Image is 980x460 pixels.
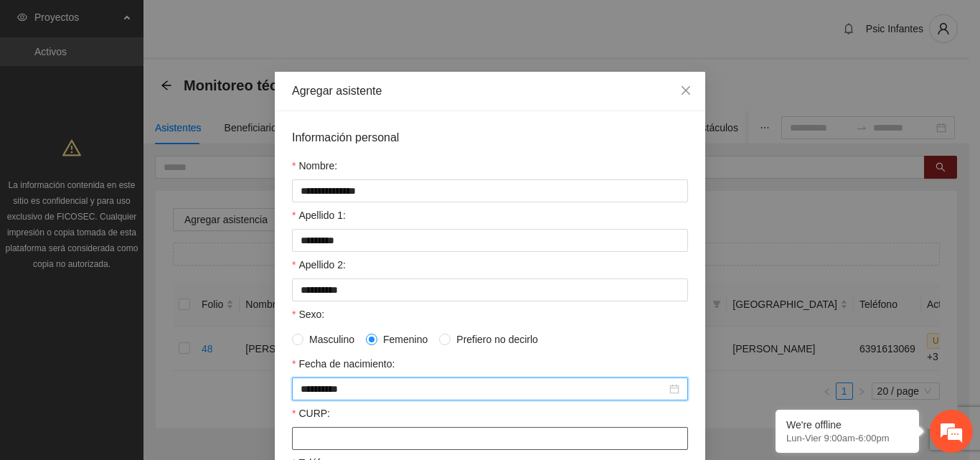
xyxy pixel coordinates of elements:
div: Dejar un mensaje [75,73,241,92]
textarea: Escriba su mensaje aquí y haga clic en “Enviar” [7,307,273,357]
input: Apellido 1: [292,229,688,252]
p: Lun-Vier 9:00am-6:00pm [786,433,908,443]
span: close [680,85,692,96]
input: CURP: [292,427,688,450]
button: Close [666,72,705,111]
label: CURP: [292,405,330,421]
label: Fecha de nacimiento: [292,356,395,372]
label: Nombre: [292,158,337,174]
label: Apellido 2: [292,257,346,273]
em: Enviar [214,357,260,377]
span: Femenino [377,332,433,347]
span: Información personal [292,128,399,146]
div: We're offline [786,419,908,431]
div: Agregar asistente [292,83,688,99]
span: Masculino [303,332,360,347]
input: Fecha de nacimiento: [301,381,666,397]
div: Minimizar ventana de chat en vivo [235,7,270,42]
span: Prefiero no decirlo [451,332,544,347]
input: Nombre: [292,179,688,202]
label: Sexo: [292,306,324,322]
label: Apellido 1: [292,207,346,223]
input: Apellido 2: [292,278,688,301]
span: Estamos sin conexión. Déjenos un mensaje. [27,149,253,294]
